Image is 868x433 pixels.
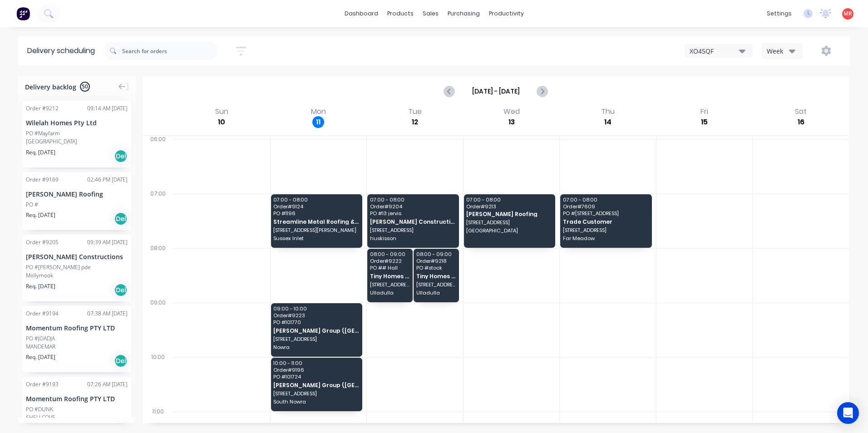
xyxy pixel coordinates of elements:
div: PO # [26,201,38,209]
span: [STREET_ADDRESS][PERSON_NAME] [273,227,359,233]
div: SHELLCOVE [26,413,128,422]
span: PO # # Hall [370,265,410,271]
span: Tiny Homes International Pty Ltd [370,273,410,279]
span: MR [843,10,852,18]
span: [PERSON_NAME] Group ([GEOGRAPHIC_DATA]) Pty Ltd [273,382,359,388]
div: Wilelah Homes Pty Ltd [26,118,128,128]
span: [STREET_ADDRESS] [370,227,455,233]
div: PO #DUNK [26,405,53,413]
span: [STREET_ADDRESS][PERSON_NAME] [416,282,456,287]
div: Sun [212,107,231,116]
button: XO45QF [685,44,753,58]
span: Order # 9218 [416,258,456,264]
input: Search for orders [122,42,217,60]
div: 02:46 PM [DATE] [87,176,128,184]
span: [STREET_ADDRESS][PERSON_NAME] [370,282,410,287]
div: PO #Mayfarm [26,129,60,138]
div: 06:00 [143,134,173,188]
span: Ulladulla [370,290,410,295]
div: XO45QF [690,46,739,56]
span: Order # 7609 [563,204,648,209]
div: 10 [216,116,227,128]
span: [GEOGRAPHIC_DATA] [466,228,552,233]
span: Delivery backlog [25,82,76,92]
span: PO # 101770 [273,320,359,325]
div: Delivery scheduling [18,36,104,65]
span: 50 [80,82,90,92]
span: PO # 101724 [273,374,359,379]
span: Req. [DATE] [26,148,55,157]
div: PO #JOADJA [26,335,55,343]
div: Tue [405,107,424,116]
div: productivity [484,7,528,20]
div: 12 [409,116,421,128]
div: Sat [792,107,809,116]
div: 07:38 AM [DATE] [87,310,128,318]
div: Thu [598,107,617,116]
div: Order # 9212 [26,104,59,113]
div: 14 [602,116,614,128]
div: 10:00 [143,352,173,406]
div: PO #[PERSON_NAME] pde [26,263,91,271]
span: Sussex Inlet [273,236,359,241]
span: huskisson [370,236,455,241]
span: Order # 9204 [370,204,455,209]
span: Order # 9124 [273,204,359,209]
div: 09:14 AM [DATE] [87,104,128,113]
span: 07:00 - 08:00 [370,197,455,202]
span: Nowra [273,344,359,350]
span: Order # 9213 [466,204,552,209]
div: 09:00 [143,297,173,352]
div: MANDEMAR [26,343,128,351]
button: Week [762,43,803,59]
span: PO # stock [416,265,456,271]
span: 10:00 - 11:00 [273,360,359,366]
span: [STREET_ADDRESS] [273,336,359,342]
span: Streamline Metal Roofing & Cladding [273,219,359,225]
span: PO # [STREET_ADDRESS] [563,211,648,216]
div: Del [114,283,128,297]
span: 09:00 - 10:00 [273,306,359,311]
div: Del [114,354,128,368]
span: Order # 9223 [273,313,359,318]
span: Far Meadow [563,236,648,241]
div: Momentum Roofing PTY LTD [26,394,128,403]
span: PO # 1196 [273,211,359,216]
span: [PERSON_NAME] Constructions [370,219,455,225]
div: [PERSON_NAME] Constructions [26,252,128,261]
span: 08:00 - 09:00 [416,251,456,257]
div: Order # 9169 [26,176,59,184]
span: Order # 9222 [370,258,410,264]
div: Order # 9194 [26,310,59,318]
span: [STREET_ADDRESS] [466,220,552,225]
div: Wed [501,107,523,116]
div: 09:39 AM [DATE] [87,238,128,246]
span: PO # 13 jervis [370,211,455,216]
div: products [383,7,418,20]
div: 13 [506,116,518,128]
img: Factory [16,7,30,20]
div: Mollymook [26,271,128,280]
span: Ulladulla [416,290,456,295]
span: South Nowra [273,399,359,404]
div: 08:00 [143,243,173,297]
div: Order # 9205 [26,238,59,246]
div: 07:00 [143,188,173,243]
div: sales [418,7,443,20]
div: 07:26 AM [DATE] [87,380,128,389]
span: Req. [DATE] [26,353,55,361]
div: purchasing [443,7,484,20]
div: Week [767,46,793,56]
span: 08:00 - 09:00 [370,251,410,257]
span: Order # 9196 [273,367,359,373]
div: settings [762,7,796,20]
div: Order # 9193 [26,380,59,389]
span: [STREET_ADDRESS] [563,227,648,233]
div: Del [114,212,128,226]
div: Open Intercom Messenger [837,402,859,424]
span: Req. [DATE] [26,282,55,290]
span: Tiny Homes International Pty Ltd [416,273,456,279]
span: [PERSON_NAME] Group ([GEOGRAPHIC_DATA]) Pty Ltd [273,328,359,334]
span: 07:00 - 08:00 [466,197,552,202]
div: 15 [699,116,710,128]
